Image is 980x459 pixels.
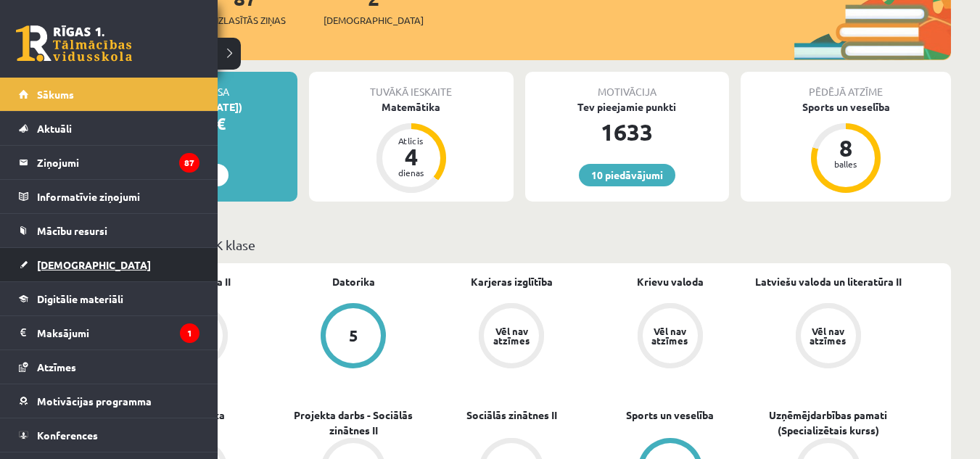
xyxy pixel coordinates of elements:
a: Latviešu valoda un literatūra II [755,274,902,289]
a: Sociālās zinātnes II [466,408,557,423]
div: Tev pieejamie punkti [525,99,730,115]
a: Datorika [332,274,375,289]
i: 87 [179,153,199,173]
span: Motivācijas programma [37,394,152,408]
div: 8 [824,136,868,160]
a: Konferences [19,418,199,452]
a: Vēl nav atzīmes [591,303,749,371]
div: Sports un veselība [741,99,951,115]
a: Motivācijas programma [19,384,199,418]
span: [DEMOGRAPHIC_DATA] [37,258,151,271]
legend: Informatīvie ziņojumi [37,180,199,213]
p: Mācību plāns 12.b1 JK klase [93,235,945,255]
a: Krievu valoda [637,274,704,289]
div: Vēl nav atzīmes [491,326,532,345]
legend: Maksājumi [37,316,199,350]
a: Rīgas 1. Tālmācības vidusskola [16,25,132,62]
div: Vēl nav atzīmes [650,326,691,345]
div: balles [824,160,868,168]
div: Motivācija [525,72,730,99]
a: Informatīvie ziņojumi [19,180,199,213]
a: Uzņēmējdarbības pamati (Specializētais kurss) [749,408,907,438]
a: [DEMOGRAPHIC_DATA] [19,248,199,281]
div: Atlicis [390,136,433,145]
a: Sākums [19,78,199,111]
div: Tuvākā ieskaite [309,72,514,99]
div: 4 [390,145,433,168]
div: Pēdējā atzīme [741,72,951,99]
a: Vēl nav atzīmes [749,303,907,371]
a: 10 piedāvājumi [579,164,675,186]
div: 5 [349,328,358,344]
span: Mācību resursi [37,224,107,237]
a: Sports un veselība 8 balles [741,99,951,195]
a: Karjeras izglītība [471,274,553,289]
div: Vēl nav atzīmes [808,326,849,345]
i: 1 [180,323,199,343]
span: Atzīmes [37,360,76,373]
a: Mācību resursi [19,214,199,247]
a: Maksājumi1 [19,316,199,350]
a: Ziņojumi87 [19,146,199,179]
span: Konferences [37,429,98,442]
legend: Ziņojumi [37,146,199,179]
div: 1633 [525,115,730,149]
a: Aktuāli [19,112,199,145]
span: Sākums [37,88,74,101]
span: Aktuāli [37,122,72,135]
span: Digitālie materiāli [37,292,123,305]
a: Digitālie materiāli [19,282,199,315]
a: Projekta darbs - Sociālās zinātnes II [274,408,432,438]
div: Matemātika [309,99,514,115]
a: 5 [274,303,432,371]
a: Vēl nav atzīmes [432,303,590,371]
span: € [216,113,226,134]
a: Sports un veselība [626,408,714,423]
a: Atzīmes [19,350,199,384]
div: dienas [390,168,433,177]
span: [DEMOGRAPHIC_DATA] [324,13,424,28]
a: Matemātika Atlicis 4 dienas [309,99,514,195]
span: Neizlasītās ziņas [205,13,286,28]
